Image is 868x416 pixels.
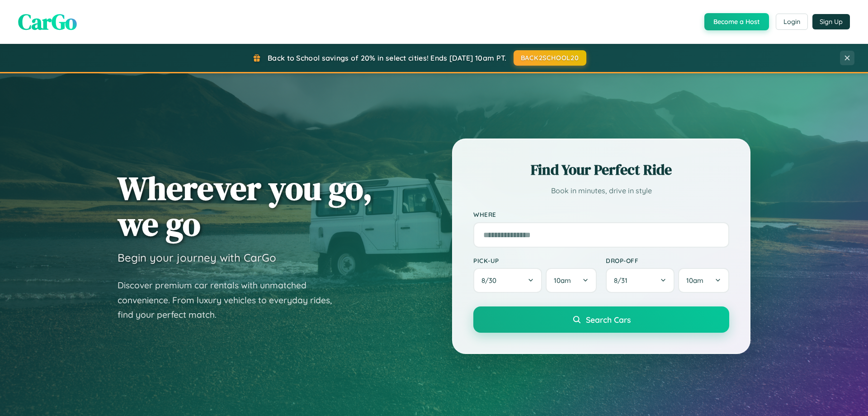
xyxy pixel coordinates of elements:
button: BACK2SCHOOL20 [514,50,586,66]
span: Back to School savings of 20% in select cities! Ends [DATE] 10am PT. [268,53,506,62]
label: Drop-off [606,257,729,264]
label: Pick-up [473,257,597,264]
span: Search Cars [586,315,631,325]
button: 8/30 [473,268,542,293]
span: 8 / 30 [481,276,501,285]
button: Become a Host [704,13,769,30]
p: Discover premium car rentals with unmatched convenience. From luxury vehicles to everyday rides, ... [118,278,344,322]
button: 8/31 [606,268,675,293]
button: 10am [678,268,729,293]
h1: Wherever you go, we go [118,170,373,242]
label: Where [473,211,729,219]
span: 10am [554,276,571,285]
button: Sign Up [812,14,850,29]
span: 10am [686,276,703,285]
button: Search Cars [473,306,729,333]
span: 8 / 31 [614,276,632,285]
h2: Find Your Perfect Ride [473,160,729,180]
span: CarGo [18,7,77,37]
h3: Begin your journey with CarGo [118,251,276,264]
p: Book in minutes, drive in style [473,184,729,197]
button: Login [776,14,808,30]
button: 10am [546,268,597,293]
